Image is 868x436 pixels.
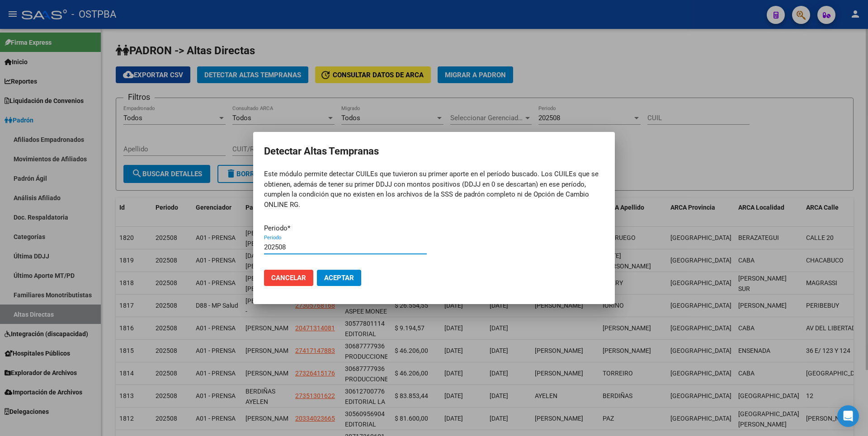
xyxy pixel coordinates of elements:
p: Periodo [264,223,427,234]
div: Open Intercom Messenger [837,405,859,427]
button: Aceptar [317,270,361,286]
span: Aceptar [324,274,354,282]
span: Cancelar [271,274,306,282]
p: Este módulo permite detectar CUILEs que tuvieron su primer aporte en el período buscado. Los CUIL... [264,169,604,210]
button: Cancelar [264,270,313,286]
h2: Detectar Altas Tempranas [264,143,604,160]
